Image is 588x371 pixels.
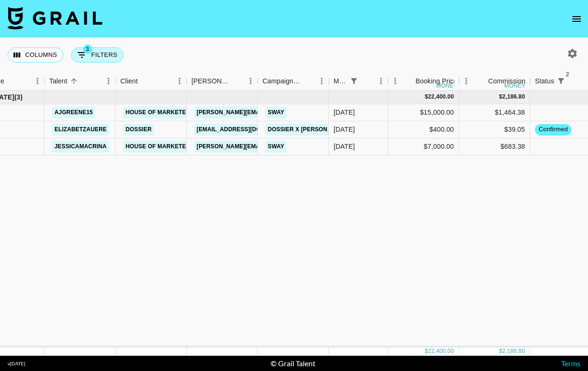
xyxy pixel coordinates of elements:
[459,104,530,121] div: $1,464.38
[388,74,402,88] button: Menu
[52,141,109,153] a: jessicamacrina
[83,45,92,54] span: 3
[554,74,568,88] div: 2 active filters
[194,124,300,136] a: [EMAIL_ADDRESS][DOMAIN_NAME]
[347,74,361,88] div: 1 active filter
[388,138,459,155] div: $7,000.00
[265,107,287,118] a: Sway
[334,142,355,151] div: Jun '25
[194,141,349,153] a: [PERSON_NAME][EMAIL_ADDRESS][DOMAIN_NAME]
[535,72,554,90] div: Status
[416,72,457,90] div: Booking Price
[138,74,151,88] button: Sort
[120,72,138,90] div: Client
[502,347,525,355] div: 2,186.80
[347,74,361,88] button: Show filters
[425,347,428,355] div: $
[230,74,244,88] button: Sort
[52,107,95,118] a: ajgreene15
[425,93,428,101] div: $
[116,72,187,90] div: Client
[8,47,63,63] button: Select columns
[258,72,329,90] div: Campaign (Type)
[8,7,102,29] img: Grail Talent
[488,72,525,90] div: Commission
[499,347,502,355] div: $
[388,104,459,121] div: $15,000.00
[475,74,488,88] button: Sort
[334,125,355,134] div: Jun '25
[374,74,388,88] button: Menu
[52,124,109,136] a: elizabetzauere
[561,359,580,368] a: Terms
[504,83,525,89] div: money
[535,125,571,134] span: confirmed
[567,9,586,28] button: open drawer
[191,72,230,90] div: [PERSON_NAME]
[123,141,197,153] a: House of Marketers
[459,138,530,155] div: $683.38
[49,72,67,90] div: Talent
[265,141,287,153] a: Sway
[568,74,581,88] button: Sort
[502,93,525,101] div: 2,186.80
[172,74,187,88] button: Menu
[334,108,355,117] div: Jun '25
[14,92,23,102] span: ( 3 )
[428,93,454,101] div: 22,400.00
[436,83,458,89] div: money
[123,124,154,136] a: Dossier
[402,74,416,88] button: Sort
[187,72,258,90] div: Booker
[563,70,572,79] span: 2
[334,72,347,90] div: Month Due
[71,47,124,63] button: Show filters
[123,107,197,118] a: House of Marketers
[329,72,388,90] div: Month Due
[361,74,374,88] button: Sort
[45,72,116,90] div: Talent
[194,107,349,118] a: [PERSON_NAME][EMAIL_ADDRESS][DOMAIN_NAME]
[30,74,45,88] button: Menu
[67,74,81,88] button: Sort
[8,361,25,367] div: v [DATE]
[101,74,116,88] button: Menu
[459,74,473,88] button: Menu
[4,74,18,88] button: Sort
[315,74,329,88] button: Menu
[554,74,568,88] button: Show filters
[459,121,530,138] div: $39.05
[265,124,375,136] a: Dossier x [PERSON_NAME]—April
[271,359,316,368] div: © Grail Talent
[428,347,454,355] div: 22,400.00
[262,72,301,90] div: Campaign (Type)
[244,74,258,88] button: Menu
[388,121,459,138] div: $400.00
[301,74,315,88] button: Sort
[499,93,502,101] div: $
